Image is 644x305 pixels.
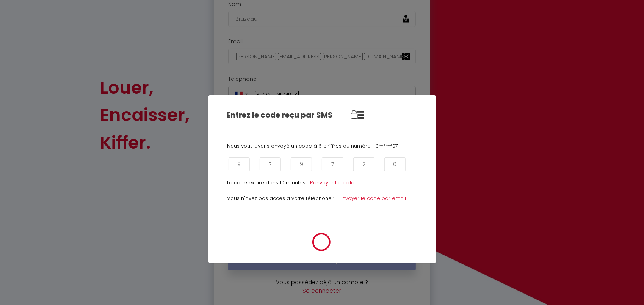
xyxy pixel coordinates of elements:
p: Vous n'avez pas accès à votre téléphone ? [227,195,336,210]
h2: Entrez le code reçu par SMS [227,110,344,119]
p: Nous vous avons envoyé un code à 6 chiffres au numéro +3******07 [227,142,417,150]
a: Renvoyer le code [310,179,355,186]
img: NO IMAGE [344,101,371,127]
p: Le code expire dans 10 minutes. [227,179,307,187]
a: Envoyer le code par email [340,195,406,202]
